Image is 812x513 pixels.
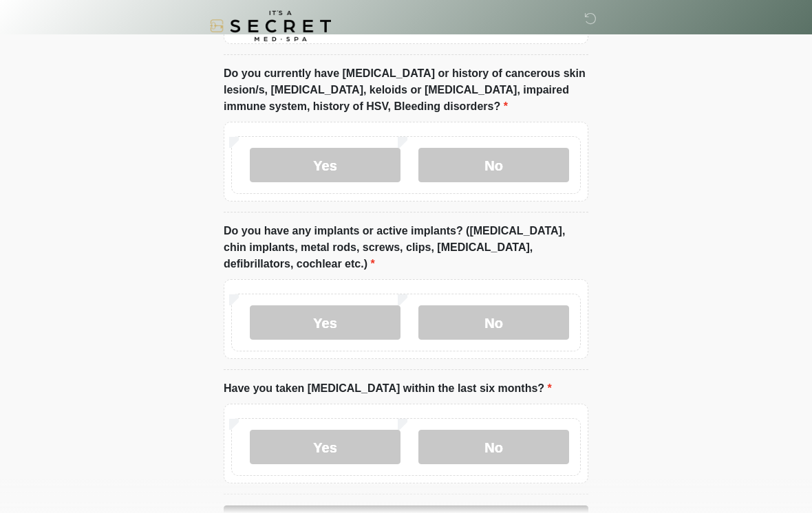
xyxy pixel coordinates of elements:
label: Yes [250,148,400,182]
img: It's A Secret Med Spa Logo [210,10,331,41]
label: Yes [250,430,400,464]
label: Do you have any implants or active implants? ([MEDICAL_DATA], chin implants, metal rods, screws, ... [224,223,588,272]
label: No [418,430,569,464]
label: No [418,305,569,340]
label: Do you currently have [MEDICAL_DATA] or history of cancerous skin lesion/s, [MEDICAL_DATA], keloi... [224,65,588,115]
label: Yes [250,305,400,340]
label: No [418,148,569,182]
label: Have you taken [MEDICAL_DATA] within the last six months? [224,380,552,397]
